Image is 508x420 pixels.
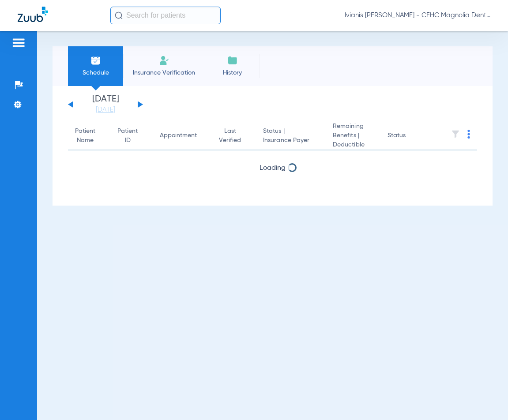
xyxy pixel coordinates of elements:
img: Schedule [90,55,101,66]
span: Deductible [333,140,373,150]
th: Status | [256,122,326,150]
img: Search Icon [115,11,123,19]
img: History [227,55,238,66]
div: Patient Name [75,127,103,145]
div: Appointment [160,131,197,140]
img: Manual Insurance Verification [159,55,169,66]
a: [DATE] [79,105,132,114]
div: Last Verified [219,127,241,145]
div: Appointment [160,131,205,140]
input: Search for patients [110,7,221,24]
img: hamburger-icon [11,37,26,48]
th: Remaining Benefits | [326,122,380,150]
th: Status [380,122,440,150]
img: group-dot-blue.svg [467,130,470,139]
span: Ivianis [PERSON_NAME] - CFHC Magnolia Dental [345,11,490,20]
div: Patient ID [117,127,146,145]
span: Insurance Verification [130,68,198,77]
img: Zuub Logo [18,7,48,22]
img: filter.svg [451,130,460,139]
div: Last Verified [219,127,249,145]
span: Schedule [75,68,117,77]
li: [DATE] [79,95,132,114]
span: Loading [260,165,286,172]
span: Insurance Payer [263,136,319,145]
span: History [211,68,253,77]
span: Loading [260,188,286,195]
div: Patient Name [75,127,95,145]
div: Patient ID [117,127,138,145]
